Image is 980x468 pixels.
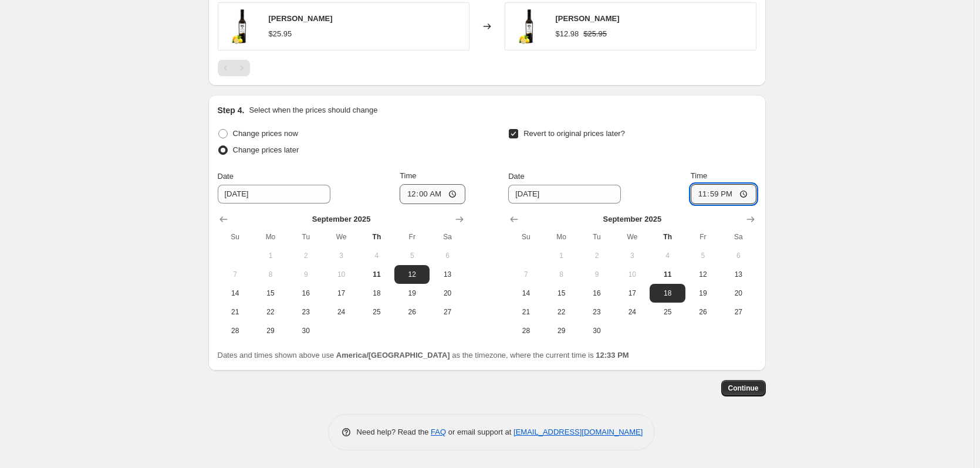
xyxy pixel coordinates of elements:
button: Show previous month, August 2025 [215,211,232,228]
button: Tuesday September 30 2025 [579,321,614,340]
span: 18 [364,289,390,298]
b: 12:33 PM [596,351,628,360]
button: Monday September 15 2025 [253,284,288,303]
span: 15 [549,289,575,298]
button: Friday September 19 2025 [394,284,430,303]
span: 3 [619,251,645,260]
button: Today Thursday September 11 2025 [359,265,394,284]
span: Time [400,171,416,180]
th: Monday [544,228,579,246]
button: Tuesday September 16 2025 [288,284,323,303]
span: 25 [364,307,390,317]
a: [EMAIL_ADDRESS][DOMAIN_NAME] [513,428,643,436]
span: 21 [222,307,248,317]
span: Date [218,172,234,181]
span: Dates and times shown above use as the timezone, where the current time is [218,351,629,360]
th: Sunday [218,228,253,246]
button: Saturday September 20 2025 [721,284,756,303]
button: Tuesday September 16 2025 [579,284,614,303]
button: Saturday September 27 2025 [430,303,465,321]
input: 12:00 [400,184,465,204]
span: 6 [434,251,460,260]
span: 14 [222,289,248,298]
th: Monday [253,228,288,246]
button: Wednesday September 17 2025 [323,284,359,303]
button: Monday September 8 2025 [544,265,579,284]
button: Thursday September 18 2025 [650,284,685,303]
span: Revert to original prices later? [523,129,625,138]
button: Monday September 22 2025 [253,303,288,321]
span: Fr [690,232,716,242]
img: OLiV_DarkBalsamic_ZestyLemon_80x.jpg [511,9,546,44]
span: 29 [258,326,283,335]
span: 5 [690,251,716,260]
button: Sunday September 7 2025 [218,265,253,284]
span: 3 [328,251,354,260]
button: Wednesday September 24 2025 [614,303,650,321]
span: 30 [584,326,610,335]
span: [PERSON_NAME] [269,14,333,23]
span: 19 [690,289,716,298]
span: 9 [584,270,610,279]
span: 11 [654,270,680,279]
button: Thursday September 4 2025 [359,246,394,265]
button: Wednesday September 24 2025 [323,303,359,321]
span: Mo [549,232,575,242]
button: Tuesday September 30 2025 [288,321,323,340]
span: 16 [293,289,319,298]
button: Wednesday September 10 2025 [323,265,359,284]
span: 14 [513,289,539,298]
span: Date [508,172,524,181]
span: 29 [549,326,575,335]
button: Continue [721,380,766,396]
span: 22 [258,307,283,317]
a: FAQ [431,428,446,436]
button: Monday September 1 2025 [253,246,288,265]
span: 7 [513,270,539,279]
th: Tuesday [579,228,614,246]
span: 8 [258,270,283,279]
th: Thursday [359,228,394,246]
span: 17 [328,289,354,298]
button: Tuesday September 2 2025 [288,246,323,265]
span: Su [222,232,248,242]
span: 10 [619,270,645,279]
span: [PERSON_NAME] [556,14,620,23]
span: Continue [728,384,759,393]
span: 28 [513,326,539,335]
span: 7 [222,270,248,279]
button: Monday September 15 2025 [544,284,579,303]
button: Wednesday September 3 2025 [614,246,650,265]
span: 22 [549,307,575,317]
th: Sunday [508,228,543,246]
th: Saturday [721,228,756,246]
th: Saturday [430,228,465,246]
th: Thursday [650,228,685,246]
button: Monday September 22 2025 [544,303,579,321]
button: Tuesday September 23 2025 [579,303,614,321]
button: Monday September 1 2025 [544,246,579,265]
input: 9/11/2025 [508,185,621,204]
th: Friday [394,228,430,246]
span: Th [654,232,680,242]
span: 20 [434,289,460,298]
th: Friday [685,228,721,246]
button: Thursday September 25 2025 [650,303,685,321]
button: Today Thursday September 11 2025 [650,265,685,284]
button: Wednesday September 10 2025 [614,265,650,284]
button: Saturday September 20 2025 [430,284,465,303]
span: 20 [725,289,751,298]
span: Mo [258,232,283,242]
span: Tu [584,232,610,242]
h2: Step 4. [218,104,245,116]
button: Monday September 29 2025 [253,321,288,340]
nav: Pagination [218,60,250,76]
button: Friday September 26 2025 [685,303,721,321]
button: Saturday September 27 2025 [721,303,756,321]
span: 21 [513,307,539,317]
span: 18 [654,289,680,298]
img: OLiV_DarkBalsamic_ZestyLemon_80x.jpg [224,9,259,44]
span: 4 [654,251,680,260]
div: $12.98 [556,28,579,40]
button: Friday September 19 2025 [685,284,721,303]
